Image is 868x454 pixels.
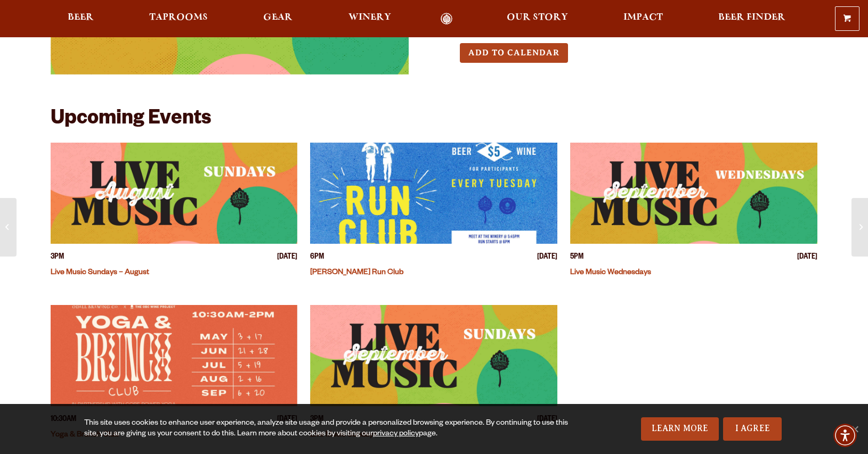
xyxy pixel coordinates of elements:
[142,13,215,25] a: Taprooms
[507,13,568,22] span: Our Story
[460,43,568,63] button: Add to Calendar
[427,13,467,25] a: Odell Home
[797,252,817,263] span: [DATE]
[310,252,324,263] span: 6PM
[51,143,298,244] a: View event details
[711,13,792,25] a: Beer Finder
[256,13,299,25] a: Gear
[616,13,670,25] a: Impact
[263,13,293,22] span: Gear
[623,13,663,22] span: Impact
[51,109,211,132] h2: Upcoming Events
[277,252,297,263] span: [DATE]
[68,13,94,22] span: Beer
[310,269,403,277] a: [PERSON_NAME] Run Club
[723,417,782,441] a: I Agree
[51,305,298,406] a: View event details
[570,143,817,244] a: View event details
[61,13,101,25] a: Beer
[570,269,651,277] a: Live Music Wednesdays
[718,13,785,22] span: Beer Finder
[348,13,391,22] span: Winery
[641,417,719,441] a: Learn More
[149,13,208,22] span: Taprooms
[310,143,557,244] a: View event details
[84,418,573,440] div: This site uses cookies to enhance user experience, analyze site usage and provide a personalized ...
[342,13,398,25] a: Winery
[833,424,857,447] div: Accessibility Menu
[310,305,557,406] a: View event details
[537,252,557,263] span: [DATE]
[570,252,583,263] span: 5PM
[51,269,149,277] a: Live Music Sundays – August
[51,252,64,263] span: 3PM
[500,13,575,25] a: Our Story
[373,430,419,439] a: privacy policy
